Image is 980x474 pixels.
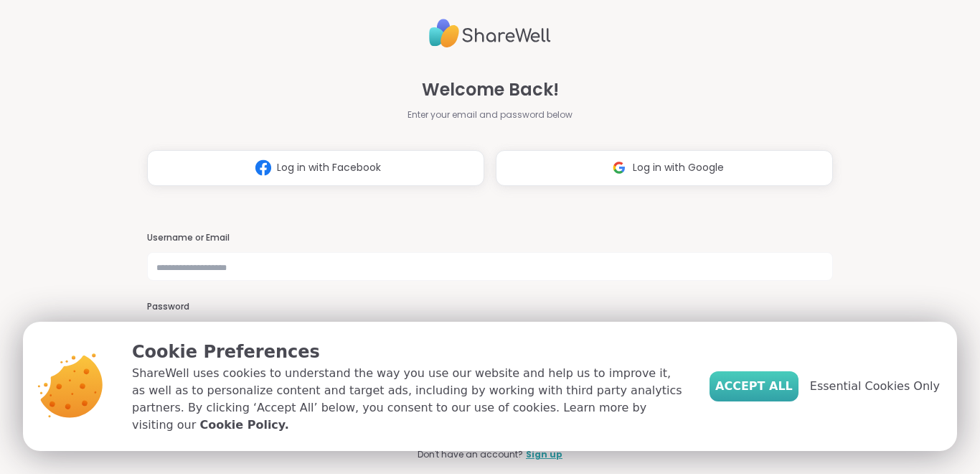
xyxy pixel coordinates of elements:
[147,301,833,313] h3: Password
[407,108,573,121] span: Enter your email and password below
[633,160,724,175] span: Log in with Google
[422,77,559,103] span: Welcome Back!
[147,232,833,244] h3: Username or Email
[810,378,940,395] span: Essential Cookies Only
[418,448,523,461] span: Don't have an account?
[199,417,288,434] a: Cookie Policy.
[496,150,833,186] button: Log in with Google
[526,448,562,461] a: Sign up
[250,154,277,181] img: ShareWell Logomark
[710,371,798,401] button: Accept All
[715,378,793,395] span: Accept All
[147,150,484,186] button: Log in with Facebook
[132,365,687,434] p: ShareWell uses cookies to understand the way you use our website and help us to improve it, as we...
[606,154,633,181] img: ShareWell Logomark
[429,13,551,54] img: ShareWell Logo
[277,160,381,175] span: Log in with Facebook
[132,339,687,365] p: Cookie Preferences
